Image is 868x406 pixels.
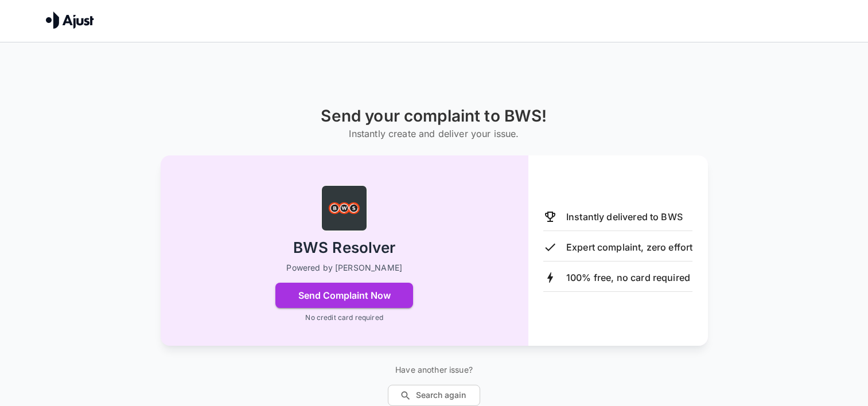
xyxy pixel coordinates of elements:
[275,283,413,308] button: Send Complaint Now
[321,126,547,142] h6: Instantly create and deliver your issue.
[566,271,690,284] p: 100% free, no card required
[566,210,683,224] p: Instantly delivered to BWS
[388,385,480,406] button: Search again
[321,185,367,231] img: BWS
[293,238,396,258] h2: BWS Resolver
[321,107,547,126] h1: Send your complaint to BWS!
[46,11,94,29] img: Ajust
[388,364,480,376] p: Have another issue?
[305,313,383,323] p: No credit card required
[566,240,692,254] p: Expert complaint, zero effort
[286,262,402,274] p: Powered by [PERSON_NAME]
